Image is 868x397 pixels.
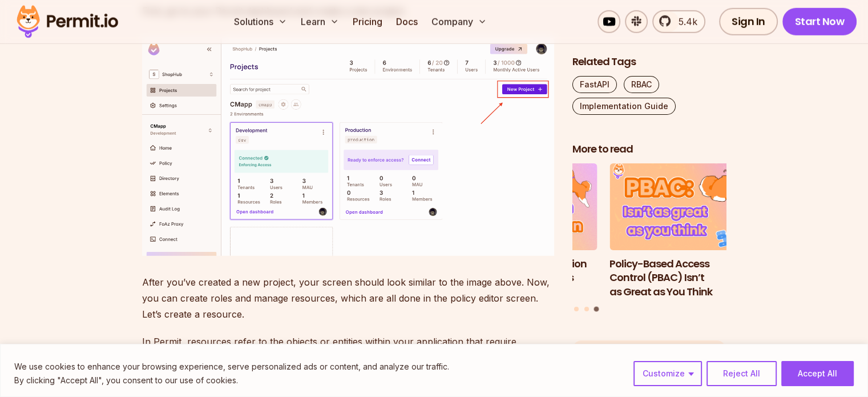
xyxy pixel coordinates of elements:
[719,8,778,35] a: Sign In
[782,8,857,35] a: Start Now
[443,163,597,299] li: 2 of 3
[572,55,726,69] h2: Related Tags
[229,10,292,33] button: Solutions
[572,98,676,115] a: Implementation Guide
[594,306,599,311] button: Go to slide 3
[781,361,854,386] button: Accept All
[572,142,726,157] h2: More to read
[574,306,579,311] button: Go to slide 1
[348,10,387,33] a: Pricing
[609,256,764,299] h3: Policy-Based Access Control (PBAC) Isn’t as Great as You Think
[624,76,659,93] a: RBAC
[633,361,702,386] button: Customize
[609,163,764,299] li: 3 of 3
[14,360,449,374] p: We use cookies to enhance your browsing experience, serve personalized ads or content, and analyz...
[572,76,617,93] a: FastAPI
[443,163,597,299] a: Implementing Authentication and Authorization in Next.jsImplementing Authentication and Authoriza...
[652,10,705,33] a: 5.4k
[706,361,777,386] button: Reject All
[672,15,697,29] span: 5.4k
[142,274,554,322] p: After you’ve created a new project, your screen should look similar to the image above. Now, you ...
[443,163,597,250] img: Implementing Authentication and Authorization in Next.js
[11,2,123,41] img: Permit logo
[609,163,764,250] img: Policy-Based Access Control (PBAC) Isn’t as Great as You Think
[427,10,491,33] button: Company
[296,10,344,33] button: Learn
[572,163,726,313] div: Posts
[14,374,449,387] p: By clicking "Accept All", you consent to our use of cookies.
[142,334,554,382] p: In Permit, resources refer to the objects or entities within your application that require permis...
[391,10,422,33] a: Docs
[142,37,554,256] img: image.png
[443,256,597,285] h3: Implementing Authentication and Authorization in Next.js
[584,306,589,311] button: Go to slide 2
